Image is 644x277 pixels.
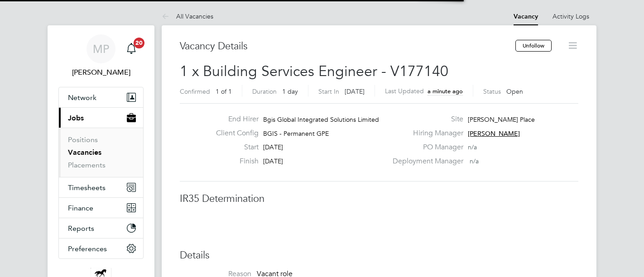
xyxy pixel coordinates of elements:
[468,143,477,151] span: n/a
[180,40,515,53] h3: Vacancy Details
[209,143,259,152] label: Start
[483,87,501,96] label: Status
[387,143,463,152] label: PO Manager
[385,87,424,95] label: Last Updated
[59,198,143,218] button: Finance
[553,12,589,20] a: Activity Logs
[59,239,143,258] button: Preferences
[59,128,143,177] div: Jobs
[68,183,106,192] span: Timesheets
[468,129,520,138] span: [PERSON_NAME]
[209,129,259,138] label: Client Config
[263,129,329,138] span: BGIS - Permanent GPE
[252,87,277,96] label: Duration
[263,157,283,165] span: [DATE]
[122,34,140,63] a: 20
[68,93,96,102] span: Network
[93,43,109,55] span: MP
[216,87,232,96] span: 1 of 1
[68,244,107,253] span: Preferences
[180,249,578,262] h3: Details
[428,87,463,95] span: a minute ago
[68,148,101,157] a: Vacancies
[345,87,365,96] span: [DATE]
[263,115,379,124] span: Bgis Global Integrated Solutions Limited
[514,13,538,20] a: Vacancy
[318,87,339,96] label: Start In
[134,38,144,48] span: 20
[209,115,259,124] label: End Hirer
[468,115,535,124] span: [PERSON_NAME] Place
[387,157,463,166] label: Deployment Manager
[68,204,93,212] span: Finance
[68,161,106,169] a: Placements
[180,87,210,96] label: Confirmed
[68,135,98,144] a: Positions
[59,177,143,197] button: Timesheets
[58,67,144,78] span: Martin Paxman
[68,114,84,122] span: Jobs
[59,87,143,107] button: Network
[515,40,552,52] button: Unfollow
[387,115,463,124] label: Site
[209,157,259,166] label: Finish
[506,87,523,96] span: Open
[470,157,479,165] span: n/a
[68,224,94,233] span: Reports
[59,218,143,238] button: Reports
[180,192,578,205] h3: IR35 Determination
[59,108,143,128] button: Jobs
[180,62,448,80] span: 1 x Building Services Engineer - V177140
[387,129,463,138] label: Hiring Manager
[282,87,298,96] span: 1 day
[58,34,144,78] a: MP[PERSON_NAME]
[263,143,283,151] span: [DATE]
[162,12,213,20] a: All Vacancies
